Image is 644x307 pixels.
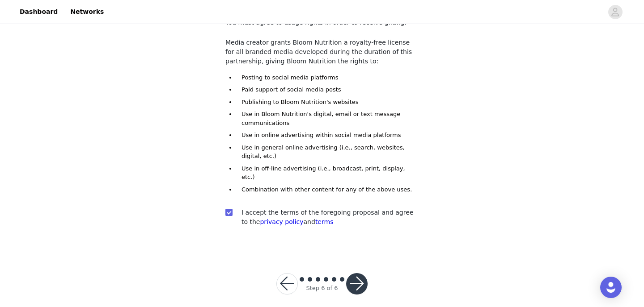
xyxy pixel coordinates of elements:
[236,164,419,182] li: Use in off-line advertising (i.e., broadcast, print, display, etc.)
[241,209,413,225] span: I accept the terms of the foregoing proposal and agree to the and
[236,110,419,127] li: Use in Bloom Nutrition's digital, email or text message communications
[14,2,63,22] a: Dashboard
[260,218,303,225] a: privacy policy
[236,73,419,82] li: Posting to social media platforms
[236,131,419,140] li: Use in online advertising within social media platforms
[315,218,334,225] a: terms
[600,277,622,298] div: Open Intercom Messenger
[65,2,109,22] a: Networks
[611,5,619,19] div: avatar
[225,38,419,66] p: Media creator grants Bloom Nutrition a royalty-free license for all branded media developed durin...
[236,85,419,94] li: Paid support of social media posts
[236,143,419,161] li: Use in general online advertising (i.e., search, websites, digital, etc.)
[306,284,338,293] div: Step 6 of 6
[236,98,419,107] li: Publishing to Bloom Nutrition's websites
[236,185,419,194] li: Combination with other content for any of the above uses.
